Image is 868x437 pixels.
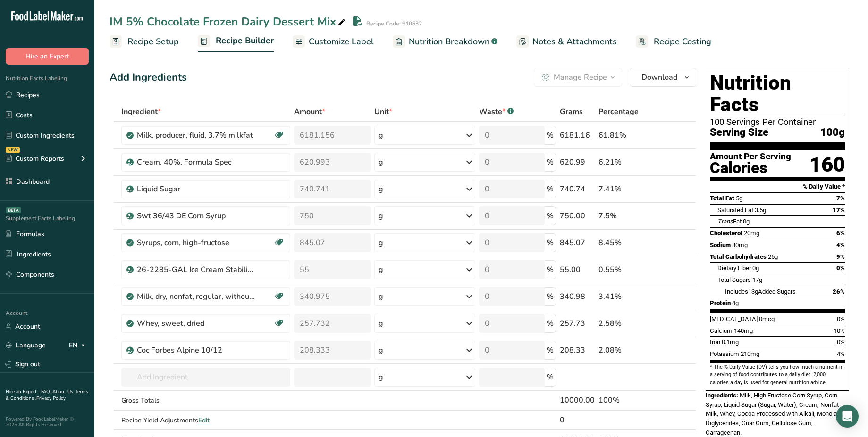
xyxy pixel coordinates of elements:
[379,264,383,275] div: g
[137,264,255,275] div: 26-2285-GAL Ice Cream Stabilizer
[768,253,778,260] span: 25g
[755,206,766,214] span: 3.5g
[710,363,845,387] section: * The % Daily Value (DV) tells you how much a nutrient in a serving of food contributes to a dail...
[837,338,845,346] span: 0%
[809,152,845,177] div: 160
[216,34,274,47] span: Recipe Builder
[833,206,845,214] span: 17%
[41,388,52,395] a: FAQ .
[6,147,20,153] div: NEW
[137,130,255,141] div: Milk, producer, fluid, 3.7% milkfat
[598,395,651,406] div: 100%
[560,106,583,117] span: Grams
[706,392,843,436] span: Milk, High Fructose Corn Syrup, Corn Syrup, Liquid Sugar (Sugar, Water), Cream, Nonfat Milk, Whey...
[6,388,88,402] a: Terms & Conditions .
[127,35,179,48] span: Recipe Setup
[834,327,845,334] span: 10%
[137,157,255,168] div: Cream, 40%, Formula Spec
[836,195,845,202] span: 7%
[110,70,187,85] div: Add Ingredients
[710,299,731,306] span: Protein
[560,157,595,168] div: 620.99
[379,130,383,141] div: g
[598,210,651,222] div: 7.5%
[732,299,739,306] span: 4g
[379,157,383,168] div: g
[598,291,651,302] div: 3.41%
[479,106,514,117] div: Waste
[837,350,845,357] span: 4%
[741,350,759,357] span: 210mg
[6,48,89,65] button: Hire an Expert
[836,405,859,428] div: Open Intercom Messenger
[560,237,595,248] div: 845.07
[6,416,89,428] div: Powered By FoodLabelMaker © 2025 All Rights Reserved
[752,276,762,283] span: 17g
[717,276,751,283] span: Total Sugars
[820,127,845,139] span: 100g
[379,371,383,383] div: g
[516,31,617,52] a: Notes & Attachments
[710,161,791,175] div: Calories
[710,241,731,248] span: Sodium
[560,345,595,356] div: 208.33
[598,130,651,141] div: 61.81%
[560,318,595,329] div: 257.73
[374,106,392,117] span: Unit
[379,237,383,248] div: g
[137,237,255,248] div: Syrups, corn, high-fructose
[198,30,274,53] a: Recipe Builder
[309,35,374,48] span: Customize Label
[137,183,255,195] div: Liquid Sugar
[6,388,39,395] a: Hire an Expert .
[630,68,696,87] button: Download
[393,31,497,52] a: Nutrition Breakdown
[725,288,796,295] span: Includes Added Sugars
[6,154,64,164] div: Custom Reports
[6,337,46,354] a: Language
[137,210,255,222] div: Swt 36/43 DE Corn Syrup
[833,288,845,295] span: 26%
[836,253,845,260] span: 9%
[293,31,374,52] a: Customize Label
[710,338,720,346] span: Iron
[722,338,739,346] span: 0.1mg
[732,241,748,248] span: 80mg
[137,318,255,329] div: Whey, sweet, dried
[710,327,733,334] span: Calcium
[598,183,651,195] div: 7.41%
[121,415,290,425] div: Recipe Yield Adjustments
[598,264,651,275] div: 0.55%
[137,291,255,302] div: Milk, dry, nonfat, regular, without added vitamin A and [MEDICAL_DATA]
[560,291,595,302] div: 340.98
[717,206,753,214] span: Saturated Fat
[36,395,66,402] a: Privacy Policy
[379,318,383,329] div: g
[532,35,617,48] span: Notes & Attachments
[710,181,845,192] section: % Daily Value *
[710,350,739,357] span: Potassium
[560,183,595,195] div: 740.74
[294,106,325,117] span: Amount
[6,207,21,213] div: BETA
[710,230,742,237] span: Cholesterol
[379,291,383,302] div: g
[641,72,677,83] span: Download
[734,327,753,334] span: 140mg
[379,183,383,195] div: g
[69,340,89,351] div: EN
[706,392,738,399] span: Ingredients:
[379,345,383,356] div: g
[121,106,161,117] span: Ingredient
[598,157,651,168] div: 6.21%
[560,414,595,426] div: 0
[598,106,639,117] span: Percentage
[560,395,595,406] div: 10000.00
[710,253,767,260] span: Total Carbohydrates
[110,31,179,52] a: Recipe Setup
[710,117,845,127] div: 100 Servings Per Container
[598,318,651,329] div: 2.58%
[636,31,711,52] a: Recipe Costing
[836,230,845,237] span: 6%
[110,13,347,30] div: IM 5% Chocolate Frozen Dairy Dessert Mix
